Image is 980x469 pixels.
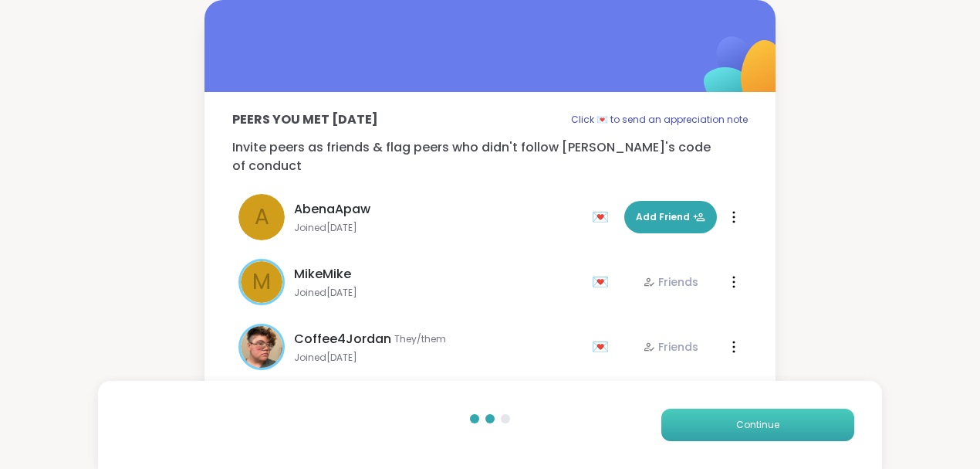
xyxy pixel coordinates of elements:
div: Friends [643,339,698,355]
img: Coffee4Jordan [241,326,282,368]
span: Joined [DATE] [294,222,583,234]
span: They/them [394,333,446,345]
div: 💌 [592,205,615,229]
span: Coffee4Jordan [294,330,391,348]
span: Joined [DATE] [294,352,583,364]
p: Invite peers as friends & flag peers who didn't follow [PERSON_NAME]'s code of conduct [232,138,748,175]
button: Continue [661,409,854,441]
span: AbenaApaw [294,200,370,219]
div: Friends [643,274,698,290]
p: Peers you met [DATE] [232,110,378,129]
div: 💌 [592,335,615,359]
div: 💌 [592,270,615,294]
span: A [255,201,269,233]
button: Add Friend [624,201,717,233]
span: M [252,266,271,298]
span: Continue [736,418,779,432]
span: Joined [DATE] [294,287,583,299]
span: Add Friend [636,210,705,224]
span: MikeMike [294,265,351,284]
p: Click 💌 to send an appreciation note [571,110,748,129]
